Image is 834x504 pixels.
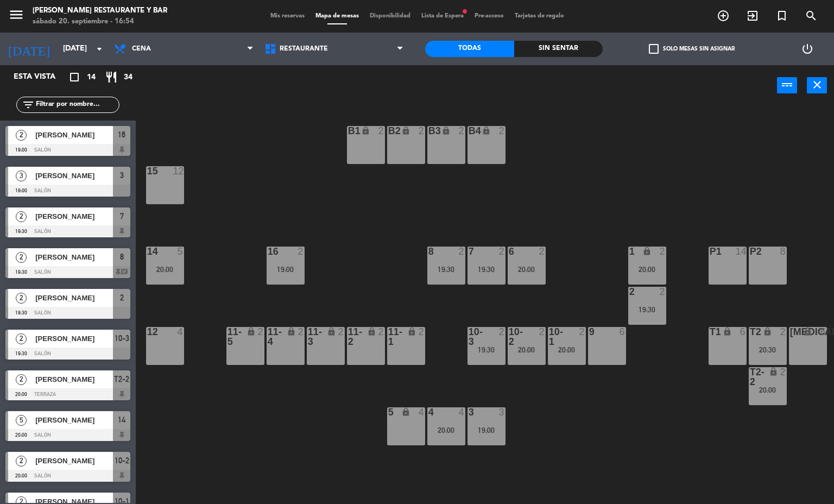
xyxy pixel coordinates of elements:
div: 11-1 [388,327,389,346]
i: close [811,78,824,91]
div: 2 [780,327,787,337]
div: 9 [589,327,590,337]
div: 20:00 [628,266,666,273]
span: Mis reservas [265,13,310,19]
div: 2 [298,247,305,256]
div: 20:00 [508,346,546,354]
div: 19:00 [467,426,506,434]
div: 12 [147,327,148,337]
i: power_input [781,78,794,91]
div: 6 [620,327,626,337]
div: 5 [388,407,389,417]
span: Pre-acceso [469,13,509,19]
span: 5 [16,415,27,426]
div: 20:00 [548,346,586,354]
div: 6 [509,247,509,256]
button: power_input [777,77,797,93]
span: 14 [118,413,125,426]
div: 3 [499,407,506,417]
span: 2 [16,293,27,304]
div: 11-4 [268,327,268,346]
div: sábado 20. septiembre - 16:54 [33,16,167,27]
div: 19:30 [628,306,666,313]
div: 2 [579,327,586,337]
div: 10-3 [469,327,469,346]
span: T2-2 [114,373,129,386]
i: lock [803,327,812,336]
div: 2 [539,247,546,256]
span: Disponibilidad [364,13,416,19]
div: 2 [499,247,506,256]
span: [PERSON_NAME] [35,414,113,426]
div: 6 [820,327,827,337]
span: [PERSON_NAME] [35,374,113,385]
span: 2 [16,374,27,385]
i: arrow_drop_down [93,42,106,55]
span: 14 [87,71,96,84]
div: T1 [710,327,710,337]
div: 19:30 [467,346,506,354]
div: B2 [388,126,389,136]
div: 2 [419,126,425,136]
div: 15 [147,166,148,176]
i: lock [401,407,410,417]
button: close [807,77,827,93]
span: 2 [16,456,27,467]
span: Cena [132,45,151,53]
div: 4 [178,327,184,337]
button: menu [8,7,24,27]
div: 2 [298,327,305,337]
i: power_settings_new [801,42,814,55]
i: search [805,9,818,22]
i: crop_square [68,71,81,84]
span: [PERSON_NAME] [35,170,113,181]
span: 8 [120,250,124,263]
div: B3 [428,126,429,136]
div: 19:30 [427,266,465,273]
div: 20:00 [508,266,546,273]
i: lock [407,327,416,336]
i: restaurant [105,71,118,84]
i: lock [769,367,778,376]
div: 2 [338,327,345,337]
div: 2 [539,327,546,337]
span: Tarjetas de regalo [509,13,570,19]
div: 1 [629,247,630,256]
span: fiber_manual_record [462,8,468,15]
i: lock [361,126,370,135]
div: 2 [499,327,506,337]
div: 14 [736,247,747,256]
div: 2 [660,247,666,256]
div: 2 [660,287,666,297]
div: 3 [469,407,469,417]
span: 2 [120,291,124,304]
span: [PERSON_NAME] [35,211,113,222]
div: 4 [459,407,465,417]
div: 2 [780,367,787,377]
span: 2 [16,333,27,344]
div: 20:00 [146,266,184,273]
div: [PERSON_NAME] Restaurante y Bar [33,5,167,16]
i: turned_in_not [775,9,788,22]
div: 2 [419,327,425,337]
div: 20:00 [427,426,465,434]
div: Todas [425,41,514,57]
div: 8 [428,247,429,256]
span: 10-3 [115,332,129,345]
div: 6 [740,327,747,337]
div: 4 [419,407,425,417]
div: 5 [178,247,184,256]
i: lock [287,327,296,336]
div: 2 [629,287,630,297]
i: lock [482,126,491,135]
span: [PERSON_NAME] [35,292,113,304]
label: Solo mesas sin asignar [649,44,735,54]
div: Sin sentar [514,41,603,57]
i: menu [8,7,24,23]
span: 2 [16,252,27,263]
span: 16 [118,128,125,141]
i: add_circle_outline [717,9,730,22]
